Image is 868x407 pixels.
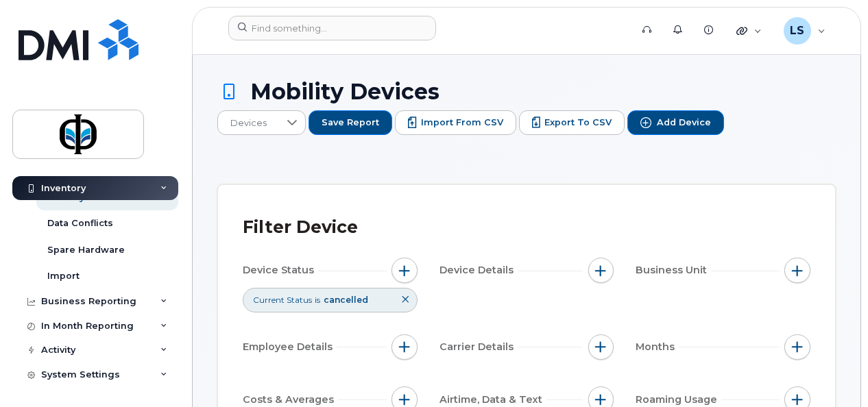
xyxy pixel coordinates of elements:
[243,340,337,354] span: Employee Details
[243,263,318,277] span: Device Status
[439,263,518,277] span: Device Details
[544,116,612,129] span: Export to CSV
[218,111,279,136] span: Devices
[519,110,625,135] button: Export to CSV
[243,393,338,407] span: Costs & Averages
[243,210,358,245] div: Filter Device
[315,294,320,306] span: is
[636,393,721,407] span: Roaming Usage
[439,393,546,407] span: Airtime, Data & Text
[395,110,516,135] button: Import from CSV
[439,340,518,354] span: Carrier Details
[421,116,503,129] span: Import from CSV
[309,110,392,135] button: Save Report
[253,294,312,306] span: Current Status
[324,295,368,305] span: cancelled
[250,79,439,103] span: Mobility Devices
[657,116,711,129] span: Add Device
[636,263,711,277] span: Business Unit
[636,340,679,354] span: Months
[322,116,379,129] span: Save Report
[627,110,724,135] button: Add Device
